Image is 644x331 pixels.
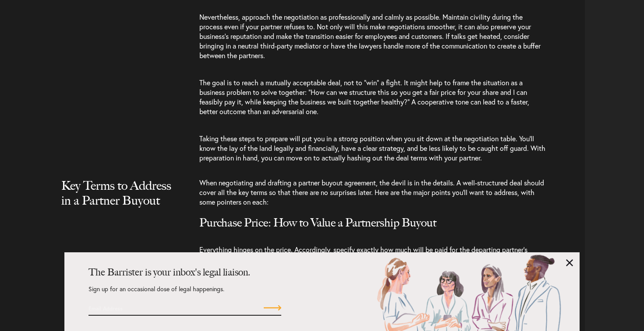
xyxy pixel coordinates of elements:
[88,266,250,278] strong: The Barrister is your inbox's legal liaison.
[199,12,541,60] span: Nevertheless, approach the negotiation as professionally and calmly as possible. Maintain civilit...
[61,178,180,225] h2: Key Terms to Address in a Partner Buyout
[199,178,544,206] span: When negotiating and drafting a partner buyout agreement, the devil is in the details. A well-str...
[88,301,233,316] input: Email Address
[199,216,436,230] span: Purchase Price: How to Value a Partnership Buyout
[264,303,281,313] input: Submit
[199,78,529,116] span: The goal is to reach a mutually acceptable deal, not to “win” a fight. It might help to frame the...
[199,134,545,162] span: Taking these steps to prepare will put you in a strong position when you sit down at the negotiat...
[199,245,543,283] span: Everything hinges on the price. Accordingly, specify exactly how much will be paid for the depart...
[88,286,281,301] p: Sign up for an occasional dose of legal happenings.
